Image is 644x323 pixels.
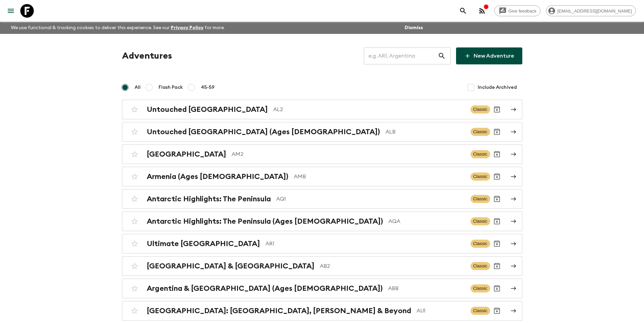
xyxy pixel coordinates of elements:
[122,234,522,254] a: Ultimate [GEOGRAPHIC_DATA]AR1ClassicArchive
[294,173,465,181] p: AMB
[122,49,172,63] h1: Adventures
[122,122,522,142] a: Untouched [GEOGRAPHIC_DATA] (Ages [DEMOGRAPHIC_DATA])ALBClassicArchive
[171,25,204,30] a: Privacy Policy
[490,215,504,228] button: Archive
[201,84,215,91] span: 45-59
[122,279,522,298] a: Argentina & [GEOGRAPHIC_DATA] (Ages [DEMOGRAPHIC_DATA])ABBClassicArchive
[471,150,490,158] span: Classic
[471,240,490,248] span: Classic
[273,105,465,114] p: AL2
[122,144,522,164] a: [GEOGRAPHIC_DATA]AM2ClassicArchive
[471,262,490,270] span: Classic
[232,150,465,158] p: AM2
[122,100,522,119] a: Untouched [GEOGRAPHIC_DATA]AL2ClassicArchive
[147,195,271,203] h2: Antarctic Highlights: The Peninsula
[135,84,141,91] span: All
[147,239,260,248] h2: Ultimate [GEOGRAPHIC_DATA]
[490,282,504,295] button: Archive
[122,301,522,321] a: [GEOGRAPHIC_DATA]: [GEOGRAPHIC_DATA], [PERSON_NAME] & BeyondAU1ClassicArchive
[471,173,490,181] span: Classic
[265,240,465,248] p: AR1
[505,8,540,14] span: Give feedback
[122,189,522,209] a: Antarctic Highlights: The PeninsulaAQ1ClassicArchive
[388,284,465,292] p: ABB
[471,128,490,136] span: Classic
[490,147,504,161] button: Archive
[490,259,504,273] button: Archive
[490,192,504,206] button: Archive
[478,84,517,91] span: Include Archived
[122,167,522,186] a: Armenia (Ages [DEMOGRAPHIC_DATA])AMBClassicArchive
[388,217,465,225] p: AQA
[147,150,226,159] h2: [GEOGRAPHIC_DATA]
[471,217,490,225] span: Classic
[147,262,314,270] h2: [GEOGRAPHIC_DATA] & [GEOGRAPHIC_DATA]
[471,105,490,114] span: Classic
[494,5,541,16] a: Give feedback
[490,170,504,183] button: Archive
[490,304,504,318] button: Archive
[122,211,522,231] a: Antarctic Highlights: The Peninsula (Ages [DEMOGRAPHIC_DATA])AQAClassicArchive
[471,195,490,203] span: Classic
[490,125,504,139] button: Archive
[471,307,490,315] span: Classic
[147,127,380,136] h2: Untouched [GEOGRAPHIC_DATA] (Ages [DEMOGRAPHIC_DATA])
[416,307,465,315] p: AU1
[4,4,18,18] button: menu
[147,105,268,114] h2: Untouched [GEOGRAPHIC_DATA]
[147,306,411,315] h2: [GEOGRAPHIC_DATA]: [GEOGRAPHIC_DATA], [PERSON_NAME] & Beyond
[554,8,636,14] span: [EMAIL_ADDRESS][DOMAIN_NAME]
[546,5,636,16] div: [EMAIL_ADDRESS][DOMAIN_NAME]
[385,128,465,136] p: ALB
[403,23,425,33] button: Dismiss
[147,284,383,293] h2: Argentina & [GEOGRAPHIC_DATA] (Ages [DEMOGRAPHIC_DATA])
[490,103,504,116] button: Archive
[276,195,465,203] p: AQ1
[320,262,465,270] p: AB2
[147,217,383,226] h2: Antarctic Highlights: The Peninsula (Ages [DEMOGRAPHIC_DATA])
[471,284,490,292] span: Classic
[8,22,228,34] p: We use functional & tracking cookies to deliver this experience. See our for more.
[456,47,522,64] a: New Adventure
[159,84,183,91] span: Flash Pack
[490,237,504,250] button: Archive
[456,4,470,18] button: search adventures
[147,172,288,181] h2: Armenia (Ages [DEMOGRAPHIC_DATA])
[364,46,438,65] input: e.g. AR1, Argentina
[122,256,522,276] a: [GEOGRAPHIC_DATA] & [GEOGRAPHIC_DATA]AB2ClassicArchive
